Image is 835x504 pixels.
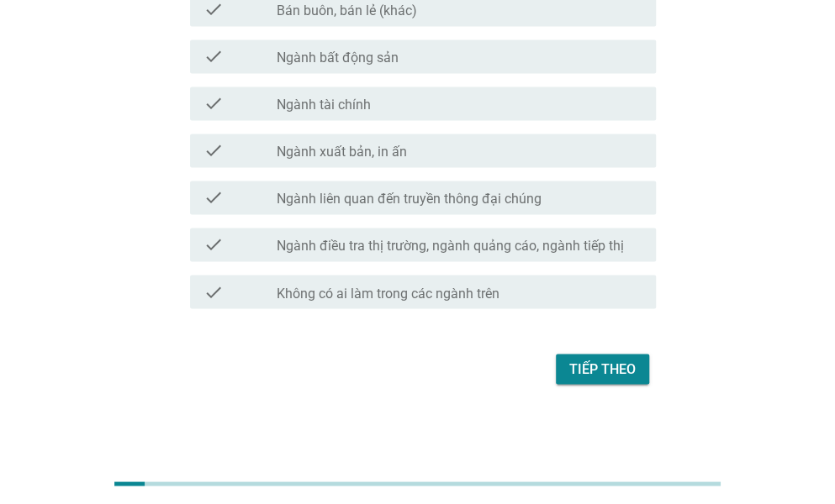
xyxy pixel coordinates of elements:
i: check [203,187,224,207]
i: check [203,234,224,255]
i: check [203,140,224,160]
label: Bán buôn, bán lẻ (khác) [277,3,417,19]
label: Không có ai làm trong các ngành trên [277,285,499,302]
div: Tiếp theo [569,359,636,379]
label: Ngành tài chính [277,97,371,113]
label: Ngành liên quan đến truyền thông đại chúng [277,191,542,207]
i: check [203,93,224,113]
label: Ngành điều tra thị trường, ngành quảng cáo, ngành tiếp thị [277,238,624,255]
i: check [203,46,224,66]
label: Ngành bất động sản [277,50,399,66]
label: Ngành xuất bản, in ấn [277,144,407,160]
button: Tiếp theo [556,354,649,384]
i: check [203,281,224,302]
